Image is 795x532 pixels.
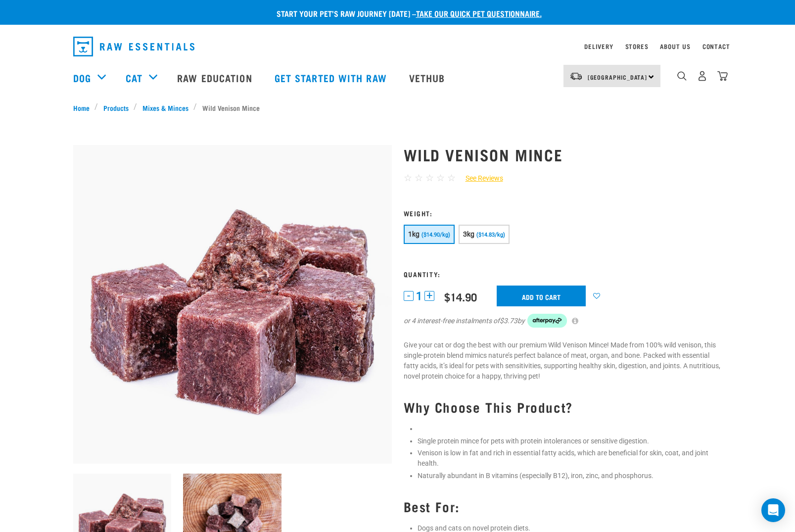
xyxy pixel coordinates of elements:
[137,102,193,113] a: Mixes & Minces
[497,286,586,306] input: Add to cart
[500,316,517,326] span: $3.73
[436,172,445,184] span: ☆
[418,471,722,481] li: Naturally abundant in B vitamins (especially B12), iron, zinc, and phosphorus.
[424,291,434,301] button: +
[527,314,567,328] img: Afterpay
[425,172,434,184] span: ☆
[404,225,455,244] button: 1kg ($14.90/kg)
[126,70,142,85] a: Cat
[418,448,722,469] li: Venison is low in fat and rich in essential fatty acids, which are beneficial for skin, coat, and...
[73,145,392,464] img: Pile Of Cubed Wild Venison Mince For Pets
[415,172,423,184] span: ☆
[399,58,458,97] a: Vethub
[569,72,583,81] img: van-moving.png
[98,102,134,113] a: Products
[404,314,722,328] div: or 4 interest-free instalments of by
[447,172,456,184] span: ☆
[476,232,505,238] span: ($14.83/kg)
[717,71,728,81] img: home-icon@2x.png
[459,225,510,244] button: 3kg ($14.83/kg)
[463,230,475,238] span: 3kg
[697,71,707,81] img: user.png
[660,45,690,48] a: About Us
[416,11,542,15] a: take our quick pet questionnaire.
[456,173,503,184] a: See Reviews
[404,340,722,382] p: Give your cat or dog the best with our premium Wild Venison Mince! Made from 100% wild venison, t...
[404,209,722,217] h3: Weight:
[404,399,722,415] h3: Why Choose This Product?
[408,230,420,238] span: 1kg
[404,172,412,184] span: ☆
[73,37,194,56] img: Raw Essentials Logo
[404,145,722,163] h1: Wild Venison Mince
[444,290,477,303] div: $14.90
[416,291,422,301] span: 1
[65,33,730,60] nav: dropdown navigation
[588,75,648,79] span: [GEOGRAPHIC_DATA]
[418,436,722,446] li: Single protein mince for pets with protein intolerances or sensitive digestion.
[167,58,264,97] a: Raw Education
[404,291,414,301] button: -
[702,45,730,48] a: Contact
[73,70,91,85] a: Dog
[73,102,95,113] a: Home
[625,45,649,48] a: Stores
[73,102,722,113] nav: breadcrumbs
[584,45,613,48] a: Delivery
[761,498,785,522] div: Open Intercom Messenger
[265,58,399,97] a: Get started with Raw
[404,499,722,514] h3: Best For:
[404,270,722,278] h3: Quantity:
[421,232,450,238] span: ($14.90/kg)
[677,71,687,81] img: home-icon-1@2x.png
